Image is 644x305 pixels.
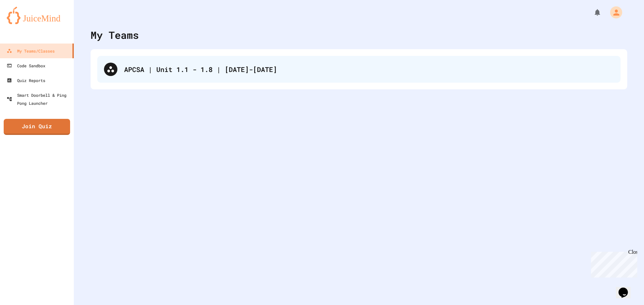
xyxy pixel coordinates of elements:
iframe: chat widget [588,249,637,278]
div: APCSA | Unit 1.1 - 1.8 | [DATE]-[DATE] [97,56,621,83]
div: My Notifications [581,7,603,18]
div: APCSA | Unit 1.1 - 1.8 | [DATE]-[DATE] [124,64,614,74]
div: My Teams [91,27,139,43]
div: My Teams/Classes [7,47,55,55]
div: My Account [603,5,624,20]
iframe: chat widget [616,278,637,298]
div: Quiz Reports [7,76,45,84]
a: Join Quiz [4,119,70,135]
div: Smart Doorbell & Ping Pong Launcher [7,91,71,107]
div: Chat with us now!Close [3,3,46,43]
img: logo-orange.svg [7,7,67,24]
div: Code Sandbox [7,62,45,70]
